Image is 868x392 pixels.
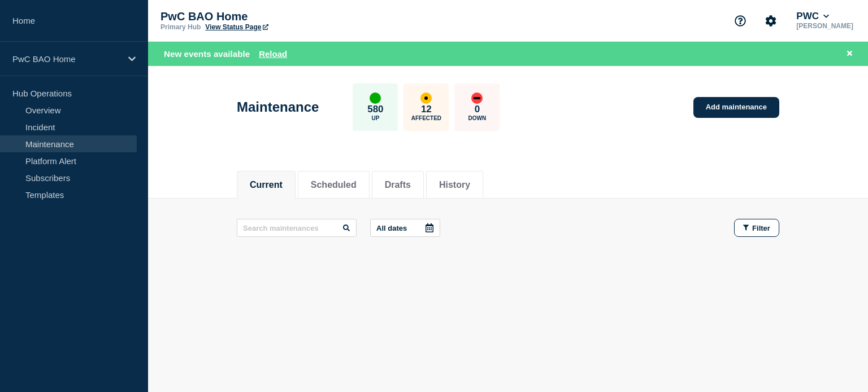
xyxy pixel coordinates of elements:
[371,115,379,121] p: Up
[370,219,440,237] button: All dates
[237,219,357,237] input: Search maintenances
[385,180,411,190] button: Drafts
[160,10,387,23] p: PwC BAO Home
[12,54,121,64] p: PwC BAO Home
[164,49,250,59] span: New events available
[468,115,487,121] p: Down
[237,99,319,115] h1: Maintenance
[759,9,783,33] button: Account settings
[311,180,357,190] button: Scheduled
[370,93,381,104] div: up
[421,104,432,115] p: 12
[794,11,831,22] button: PWC
[752,224,770,232] span: Filter
[250,180,283,190] button: Current
[728,9,752,33] button: Support
[439,180,470,190] button: History
[160,23,201,31] p: Primary Hub
[376,224,407,232] p: All dates
[411,115,441,121] p: Affected
[693,97,779,118] a: Add maintenance
[475,104,480,115] p: 0
[259,49,287,59] button: Reload
[471,93,483,104] div: down
[367,104,383,115] p: 580
[794,22,856,30] p: [PERSON_NAME]
[205,23,268,31] a: View Status Page
[420,93,432,104] div: affected
[734,219,779,237] button: Filter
